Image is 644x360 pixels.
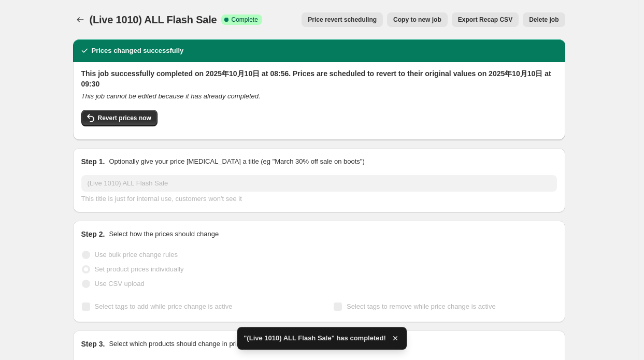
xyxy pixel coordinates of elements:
[308,16,377,24] span: Price revert scheduling
[90,14,217,25] span: (Live 1010) ALL Flash Sale
[244,333,386,343] span: "(Live 1010) ALL Flash Sale" has completed!
[81,156,105,167] h2: Step 1.
[92,46,184,56] h2: Prices changed successfully
[81,68,557,89] h2: This job successfully completed on 2025年10月10日 at 08:56. Prices are scheduled to revert to their ...
[95,303,233,310] span: Select tags to add while price change is active
[73,12,88,27] button: Price change jobs
[81,339,105,349] h2: Step 3.
[81,175,557,192] input: 30% off holiday sale
[95,265,184,273] span: Set product prices individually
[109,229,219,239] p: Select how the prices should change
[109,156,364,167] p: Optionally give your price [MEDICAL_DATA] a title (eg "March 30% off sale on boots")
[387,12,448,27] button: Copy to new job
[347,303,496,310] span: Select tags to remove while price change is active
[523,12,565,27] button: Delete job
[95,280,145,287] span: Use CSV upload
[81,229,105,239] h2: Step 2.
[109,339,244,349] p: Select which products should change in price
[95,251,178,258] span: Use bulk price change rules
[81,195,242,203] span: This title is just for internal use, customers won't see it
[458,16,512,24] span: Export Recap CSV
[81,110,158,126] button: Revert prices now
[302,12,383,27] button: Price revert scheduling
[81,92,261,100] i: This job cannot be edited because it has already completed.
[232,16,258,24] span: Complete
[452,12,519,27] button: Export Recap CSV
[98,114,151,122] span: Revert prices now
[529,16,559,24] span: Delete job
[393,16,441,24] span: Copy to new job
